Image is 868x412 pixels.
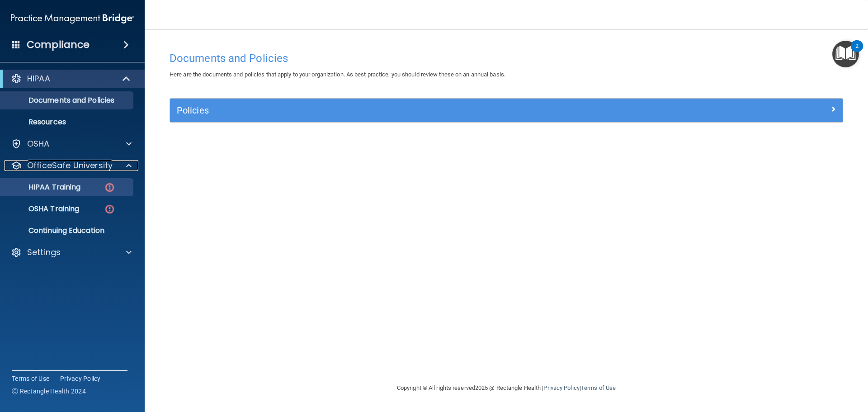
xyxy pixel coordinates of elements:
[543,384,579,391] a: Privacy Policy
[12,387,86,396] span: Ⓒ Rectangle Health 2024
[104,182,115,193] img: danger-circle.6113f641.png
[177,105,668,115] h5: Policies
[6,118,129,127] p: Resources
[27,38,90,51] h4: Compliance
[6,204,79,213] p: OSHA Training
[11,138,132,149] a: OSHA
[177,103,836,118] a: Policies
[6,96,129,105] p: Documents and Policies
[11,160,132,171] a: OfficeSafe University
[27,160,113,171] p: OfficeSafe University
[12,374,49,383] a: Terms of Use
[855,46,859,58] div: 2
[6,183,80,192] p: HIPAA Training
[11,9,134,28] img: PMB logo
[170,71,505,78] span: Here are the documents and policies that apply to your organization. As best practice, you should...
[170,52,843,64] h4: Documents and Policies
[581,384,616,391] a: Terms of Use
[11,73,131,84] a: HIPAA
[27,247,61,258] p: Settings
[6,226,129,235] p: Continuing Education
[27,73,50,84] p: HIPAA
[341,374,671,403] div: Copyright © All rights reserved 2025 @ Rectangle Health | |
[60,374,101,383] a: Privacy Policy
[832,41,859,67] button: Open Resource Center, 2 new notifications
[27,138,50,149] p: OSHA
[11,247,132,258] a: Settings
[104,204,115,215] img: danger-circle.6113f641.png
